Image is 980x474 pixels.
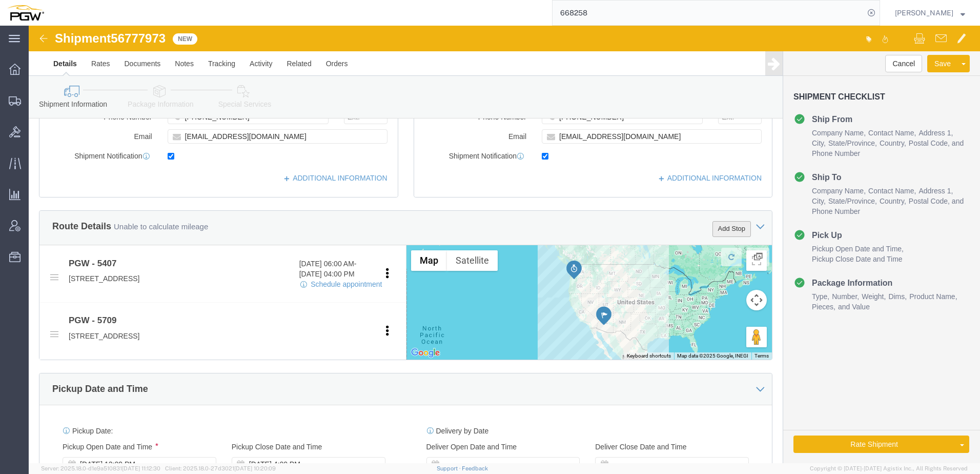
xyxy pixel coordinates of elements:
[165,465,276,471] span: Client: 2025.18.0-27d3021
[437,465,462,471] a: Support
[122,465,160,471] span: [DATE] 11:12:30
[29,26,980,463] iframe: FS Legacy Container
[41,465,160,471] span: Server: 2025.18.0-d1e9a510831
[553,1,864,25] input: Search for shipment number, reference number
[810,464,968,473] span: Copyright © [DATE]-[DATE] Agistix Inc., All Rights Reserved
[462,465,488,471] a: Feedback
[7,5,44,21] img: logo
[234,465,276,471] span: [DATE] 10:20:09
[895,7,953,18] span: Amber Hickey
[894,7,966,19] button: [PERSON_NAME]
